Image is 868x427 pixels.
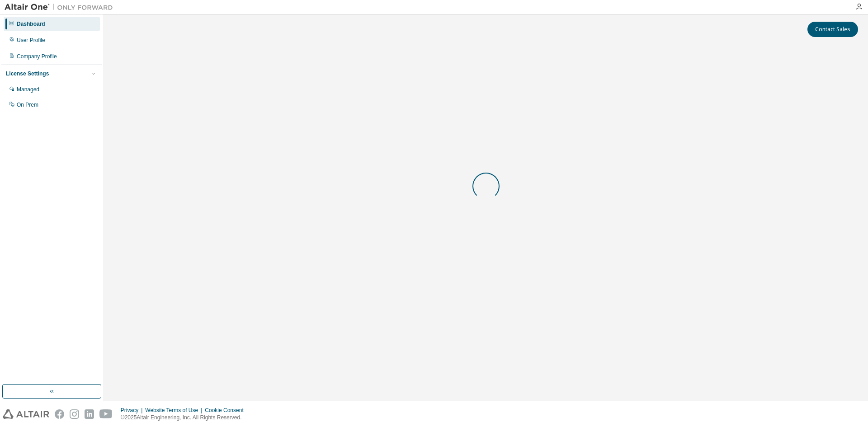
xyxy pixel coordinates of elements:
img: instagram.svg [70,409,79,419]
img: linkedin.svg [85,409,94,419]
div: Managed [17,86,39,93]
div: Dashboard [17,20,45,28]
div: On Prem [17,101,38,108]
button: Contact Sales [807,22,858,37]
img: youtube.svg [99,409,113,419]
div: License Settings [6,70,49,77]
div: Privacy [121,407,145,414]
div: Cookie Consent [205,407,249,414]
div: User Profile [17,37,45,44]
p: © 2025 Altair Engineering, Inc. All Rights Reserved. [121,414,249,422]
img: altair_logo.svg [3,409,49,419]
div: Website Terms of Use [145,407,205,414]
img: Altair One [5,3,118,12]
div: Company Profile [17,53,57,60]
img: facebook.svg [55,409,64,419]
